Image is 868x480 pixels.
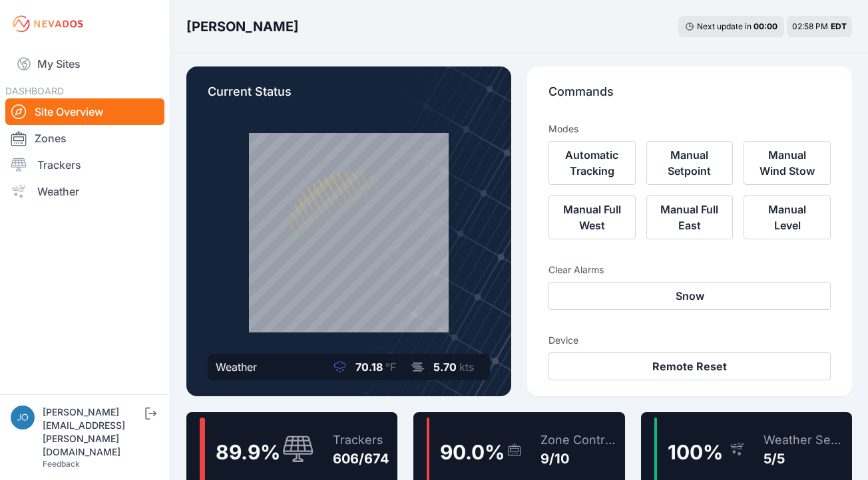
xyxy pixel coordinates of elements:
[646,195,734,239] button: Manual Full East
[5,48,164,80] a: My Sites
[333,431,389,449] div: Trackers
[763,431,847,449] div: Weather Sensors
[11,406,35,429] img: joe.mikula@nevados.solar
[548,263,831,277] h3: Clear Alarms
[43,406,142,459] div: [PERSON_NAME][EMAIL_ADDRESS][PERSON_NAME][DOMAIN_NAME]
[754,21,777,32] div: 00 : 00
[744,141,831,185] button: Manual Wind Stow
[668,440,723,464] span: 100 %
[5,98,164,125] a: Site Overview
[216,359,257,375] div: Weather
[541,449,620,468] div: 9/10
[5,178,164,205] a: Weather
[697,21,752,31] span: Next update in
[385,360,396,374] span: °F
[440,440,505,464] span: 90.0 %
[5,125,164,152] a: Zones
[5,85,64,96] span: DASHBOARD
[646,141,734,185] button: Manual Setpoint
[548,141,636,185] button: Automatic Tracking
[43,459,80,469] a: Feedback
[459,360,474,374] span: kts
[548,282,831,310] button: Snow
[186,9,299,44] nav: Breadcrumb
[186,17,299,36] h3: [PERSON_NAME]
[208,82,490,112] p: Current Status
[763,449,847,468] div: 5/5
[355,360,383,374] span: 70.18
[548,352,831,380] button: Remote Reset
[548,82,831,112] p: Commands
[548,122,578,136] h3: Modes
[792,21,828,31] span: 02:58 PM
[541,431,620,449] div: Zone Controllers
[11,13,85,35] img: Nevados
[216,440,280,464] span: 89.9 %
[744,195,831,239] button: Manual Level
[433,360,457,374] span: 5.70
[5,152,164,178] a: Trackers
[548,334,831,347] h3: Device
[548,195,636,239] button: Manual Full West
[333,449,389,468] div: 606/674
[831,21,847,31] span: EDT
